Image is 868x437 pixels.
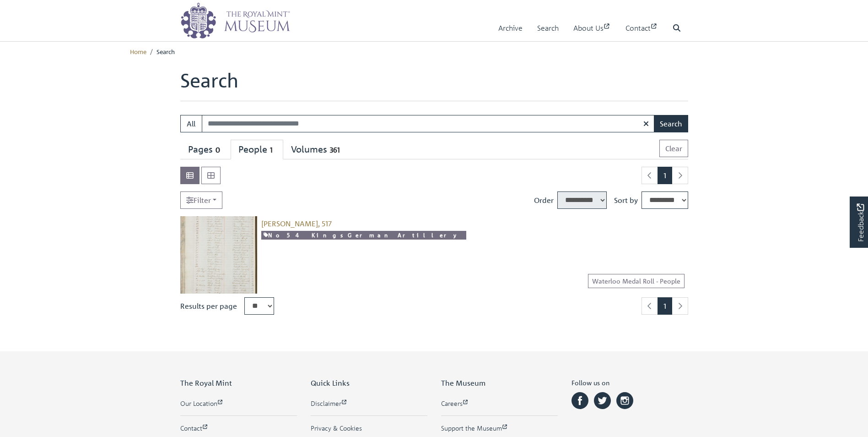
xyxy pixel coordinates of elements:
a: Support the Museum [441,423,558,433]
h6: Follow us on [571,379,688,390]
h1: Search [180,69,688,101]
label: Order [534,195,554,206]
nav: pagination [638,167,688,184]
a: Contact [625,15,658,41]
button: All [180,115,202,132]
a: Archive [498,15,523,41]
label: Results per page [180,300,237,311]
nav: pagination [638,297,688,315]
span: 1 [267,145,275,155]
img: Bohlmeyer, Augustus, 517 [180,216,258,294]
button: Clear [659,140,688,157]
span: Feedback [855,204,866,242]
span: Goto page 1 [658,167,672,184]
div: Pages [188,144,223,155]
a: About Us [573,15,611,41]
a: Our Location [180,399,297,408]
a: Home [130,47,146,55]
span: 0 [213,145,223,155]
a: Would you like to provide feedback? [850,197,868,248]
span: Search [156,47,175,55]
a: No 54 Kings German Artillery [261,231,466,240]
div: People [238,144,275,155]
div: Volumes [291,144,343,155]
li: Previous page [642,167,658,184]
span: Goto page 1 [658,297,672,315]
a: Privacy & Cookies [311,423,427,433]
button: Search [654,115,688,132]
a: Search [537,15,559,41]
a: Careers [441,399,558,408]
span: 361 [327,145,343,155]
input: Enter one or more search terms... [202,115,655,132]
a: Contact [180,423,297,433]
li: Previous page [642,297,658,315]
a: Filter [180,191,222,209]
a: Disclaimer [311,399,427,408]
span: Quick Links [311,378,350,388]
img: logo_wide.png [180,2,290,39]
label: Sort by [614,195,638,206]
span: The Royal Mint [180,378,232,388]
span: The Museum [441,378,485,388]
a: Waterloo Medal Roll - People [588,274,685,288]
a: [PERSON_NAME], 517 [261,219,332,228]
